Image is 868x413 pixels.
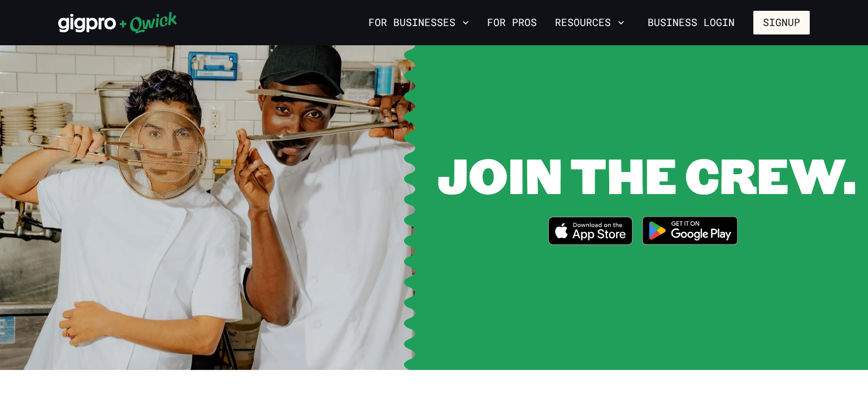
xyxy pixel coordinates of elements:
[437,142,856,207] span: JOIN THE CREW.
[483,13,541,32] a: For Pros
[364,13,474,32] button: For Businesses
[753,11,810,35] button: Signup
[548,217,633,248] a: Download on the App Store
[550,13,629,32] button: Resources
[638,11,744,35] a: Business Login
[635,209,745,252] img: Get it on Google Play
